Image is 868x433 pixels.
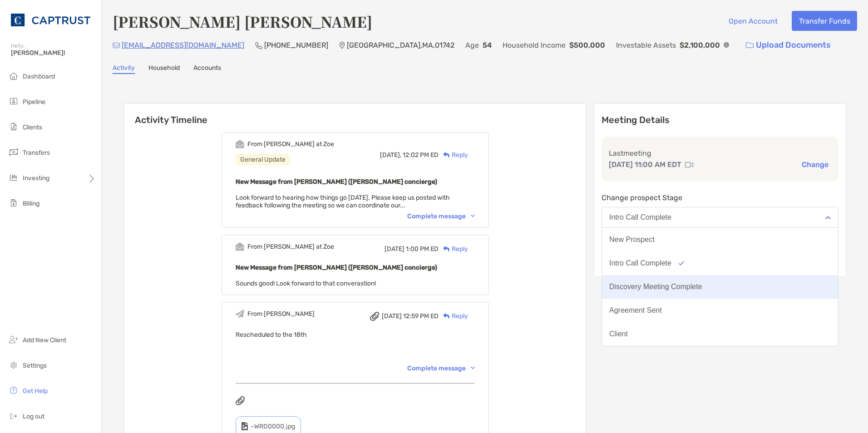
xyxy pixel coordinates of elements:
[247,140,334,148] div: From [PERSON_NAME] at Zoe
[609,283,702,291] div: Discovery Meeting Complete
[609,306,662,315] div: Agreement Sent
[602,322,838,346] button: Client
[471,215,475,217] img: Chevron icon
[609,236,655,244] div: New Prospect
[23,174,49,182] span: Investing
[8,334,19,345] img: add_new_client icon
[685,161,693,168] img: communication type
[403,151,439,159] span: 12:02 PM ED
[609,259,671,267] div: Intro Call Complete
[792,11,857,31] button: Transfer Funds
[439,150,468,160] div: Reply
[443,313,450,319] img: Reply icon
[113,64,135,74] a: Activity
[23,336,66,344] span: Add New Client
[236,194,450,209] span: Look forward to hearing how things go [DATE]. Please keep us posted with feedback following the m...
[193,64,221,74] a: Accounts
[602,299,838,322] button: Agreement Sent
[8,147,19,157] img: transfers icon
[609,330,628,338] div: Client
[825,216,831,219] img: Open dropdown arrow
[236,242,244,251] img: Event icon
[124,103,586,125] h6: Activity Timeline
[471,367,475,369] img: Chevron icon
[724,42,729,48] img: Info Icon
[8,385,19,396] img: get-help icon
[23,73,55,80] span: Dashboard
[8,197,19,208] img: billing icon
[602,207,838,228] button: Intro Call Complete
[740,35,837,55] a: Upload Documents
[23,362,47,369] span: Settings
[503,39,566,51] p: Household Income
[23,149,50,157] span: Transfers
[465,39,479,51] p: Age
[746,42,754,49] img: button icon
[264,39,328,51] p: [PHONE_NUMBER]
[602,275,838,299] button: Discovery Meeting Complete
[236,154,290,165] div: General Update
[8,359,19,370] img: settings icon
[380,151,401,159] span: [DATE],
[443,246,450,252] img: Reply icon
[11,49,96,57] span: [PERSON_NAME]!
[236,178,437,186] b: New Message from [PERSON_NAME] ([PERSON_NAME] concierge)
[236,329,475,340] p: Rescheduled to the 18th
[23,123,42,131] span: Clients
[8,70,19,81] img: dashboard icon
[569,39,605,51] p: $500,000
[122,39,244,51] p: [EMAIL_ADDRESS][DOMAIN_NAME]
[148,64,180,74] a: Household
[113,11,372,32] h4: [PERSON_NAME] [PERSON_NAME]
[236,310,244,318] img: Event icon
[242,422,248,430] img: type
[370,312,379,321] img: attachment
[406,245,439,253] span: 1:00 PM ED
[407,212,475,220] div: Complete message
[23,413,44,420] span: Log out
[8,410,19,421] img: logout icon
[23,387,48,395] span: Get Help
[385,245,404,253] span: [DATE]
[247,243,334,251] div: From [PERSON_NAME] at Zoe
[721,11,784,31] button: Open Account
[407,364,475,372] div: Complete message
[8,121,19,132] img: clients icon
[11,4,90,36] img: CAPTRUST Logo
[251,423,295,430] span: ~WRD0000.jpg
[483,39,492,51] p: 54
[255,42,262,49] img: Phone Icon
[8,96,19,107] img: pipeline icon
[113,43,120,48] img: Email Icon
[602,251,838,275] button: Intro Call Complete
[236,140,244,148] img: Event icon
[439,311,468,321] div: Reply
[602,192,838,203] p: Change prospect Stage
[403,312,439,320] span: 12:59 PM ED
[236,280,376,287] span: Sounds good! Look forward to that converastion!
[609,159,681,170] p: [DATE] 11:00 AM EDT
[23,200,39,207] span: Billing
[382,312,402,320] span: [DATE]
[609,213,671,221] div: Intro Call Complete
[616,39,676,51] p: Investable Assets
[339,42,345,49] img: Location Icon
[236,264,437,271] b: New Message from [PERSON_NAME] ([PERSON_NAME] concierge)
[609,148,831,159] p: Last meeting
[347,39,454,51] p: [GEOGRAPHIC_DATA] , MA , 01742
[23,98,45,106] span: Pipeline
[8,172,19,183] img: investing icon
[680,39,720,51] p: $2,100,000
[799,160,831,169] button: Change
[443,152,450,158] img: Reply icon
[236,396,245,405] img: attachments
[247,310,315,318] div: From [PERSON_NAME]
[679,261,684,266] img: Option icon
[439,244,468,254] div: Reply
[602,228,838,251] button: New Prospect
[602,114,838,126] p: Meeting Details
